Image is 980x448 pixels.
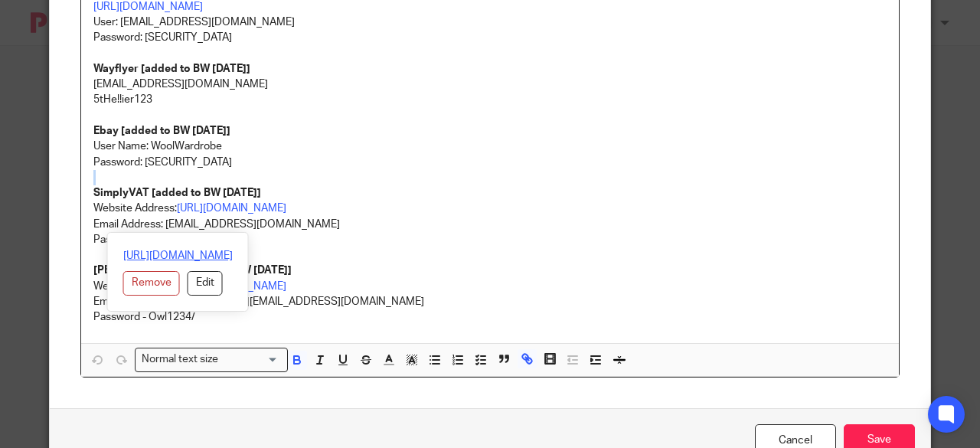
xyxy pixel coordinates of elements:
[93,126,230,136] strong: Ebay [added to BW [DATE]]
[93,309,887,325] p: Password - Owl1234/
[93,30,887,45] p: Password: [SECURITY_DATA]
[93,77,887,92] p: [EMAIL_ADDRESS][DOMAIN_NAME]
[123,248,233,263] a: [URL][DOMAIN_NAME]
[177,203,286,214] a: [URL][DOMAIN_NAME]
[139,352,222,368] span: Normal text size
[188,271,223,296] button: Edit
[93,92,887,107] p: 5tHe!!ier123
[93,217,887,232] p: Email Address: [EMAIL_ADDRESS][DOMAIN_NAME]
[93,64,250,74] strong: Wayflyer [added to BW [DATE]]
[93,2,203,12] a: [URL][DOMAIN_NAME]
[93,185,887,217] p: Website Address:
[93,265,292,276] strong: [PERSON_NAME] [added to BW [DATE]]
[93,139,887,154] p: User Name: WoolWardrobe
[93,294,887,309] p: Email Address: [PERSON_NAME][EMAIL_ADDRESS][DOMAIN_NAME]
[93,247,887,294] p: Website Address:
[135,348,288,371] div: Search for option
[93,155,887,170] p: Password: [SECURITY_DATA]
[224,352,279,368] input: Search for option
[123,271,180,296] button: Remove
[93,232,887,247] p: Password: [SECURITY_DATA]
[93,188,261,198] strong: SimplyVAT [added to BW [DATE]]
